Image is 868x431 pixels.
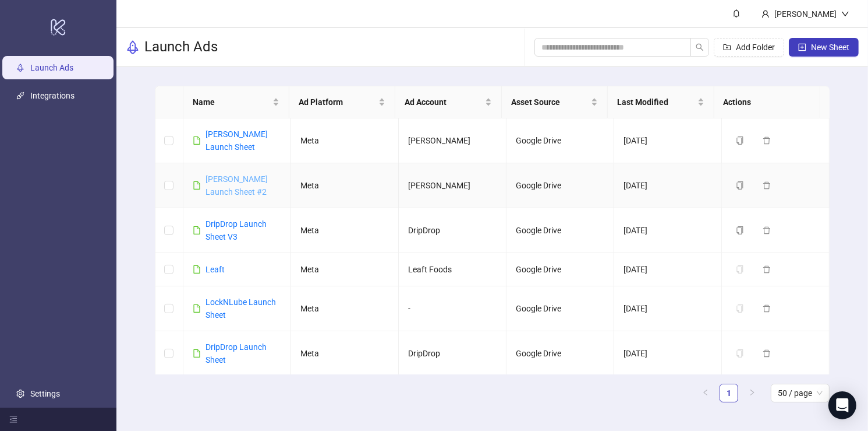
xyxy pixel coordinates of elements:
[614,286,722,331] td: [DATE]
[193,136,201,145] span: file
[291,286,399,331] td: Meta
[763,136,771,145] span: delete
[193,304,201,313] span: file
[770,8,841,20] div: [PERSON_NAME]
[763,181,771,190] span: delete
[778,384,823,402] span: 50 / page
[193,349,201,358] span: file
[193,226,201,234] span: file
[763,226,771,234] span: delete
[511,96,589,108] span: Asset Source
[761,10,770,18] span: user
[763,304,771,313] span: delete
[144,38,218,57] h3: Launch Ads
[696,43,704,51] span: search
[206,297,276,320] a: LockNLube Launch Sheet
[299,96,376,108] span: Ad Platform
[30,91,75,100] a: Integrations
[502,86,608,118] th: Asset Source
[506,331,614,376] td: Google Drive
[399,163,506,208] td: [PERSON_NAME]
[614,208,722,253] td: [DATE]
[732,9,741,17] span: bell
[617,96,695,108] span: Last Modified
[763,349,771,358] span: delete
[736,226,744,234] span: copy
[183,86,289,118] th: Name
[506,163,614,208] td: Google Drive
[291,253,399,286] td: Meta
[608,86,714,118] th: Last Modified
[743,384,761,402] li: Next Page
[702,389,709,396] span: left
[206,342,267,365] a: DripDrop Launch Sheet
[395,86,501,118] th: Ad Account
[506,253,614,286] td: Google Drive
[798,43,806,51] span: plus-square
[771,384,830,402] div: Page Size
[731,262,753,276] button: The sheet needs to be migrated before it can be duplicated. Please open the sheet to migrate it.
[714,38,784,57] button: Add Folder
[736,136,744,145] span: copy
[399,208,506,253] td: DripDrop
[736,43,775,52] span: Add Folder
[731,346,753,360] button: The sheet needs to be migrated before it can be duplicated. Please open the sheet to migrate it.
[506,208,614,253] td: Google Drive
[749,389,756,396] span: right
[811,43,849,52] span: New Sheet
[206,219,267,241] a: DripDrop Launch Sheet V3
[723,43,731,51] span: folder-add
[828,391,856,419] div: Open Intercom Messenger
[789,38,859,57] button: New Sheet
[291,163,399,208] td: Meta
[614,163,722,208] td: [DATE]
[30,389,60,398] a: Settings
[720,384,738,402] li: 1
[614,331,722,376] td: [DATE]
[405,96,482,108] span: Ad Account
[696,384,715,402] li: Previous Page
[731,302,753,316] button: The sheet needs to be migrated before it can be duplicated. Please open the sheet to migrate it.
[614,253,722,286] td: [DATE]
[743,384,761,402] button: right
[206,265,225,274] a: Leaft
[193,181,201,190] span: file
[399,286,506,331] td: -
[193,265,201,274] span: file
[126,40,140,54] span: rocket
[206,174,268,197] a: [PERSON_NAME] Launch Sheet #2
[9,415,17,423] span: menu-fold
[399,331,506,376] td: DripDrop
[614,118,722,163] td: [DATE]
[763,265,771,274] span: delete
[291,331,399,376] td: Meta
[720,384,738,402] a: 1
[30,63,73,72] a: Launch Ads
[506,118,614,163] td: Google Drive
[291,118,399,163] td: Meta
[289,86,395,118] th: Ad Platform
[399,253,506,286] td: Leaft Foods
[291,208,399,253] td: Meta
[399,118,506,163] td: [PERSON_NAME]
[696,384,715,402] button: left
[736,181,744,190] span: copy
[206,129,268,152] a: [PERSON_NAME] Launch Sheet
[714,86,820,118] th: Actions
[506,286,614,331] td: Google Drive
[841,10,849,18] span: down
[193,96,270,108] span: Name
